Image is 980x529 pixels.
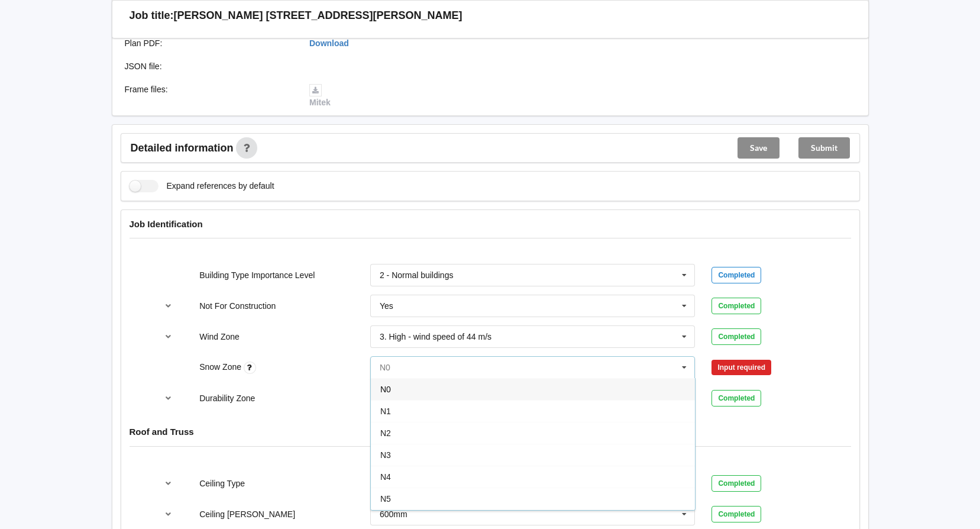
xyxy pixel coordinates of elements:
button: reference-toggle [157,295,180,317]
button: reference-toggle [157,388,180,409]
label: Wind Zone [199,332,240,341]
div: Completed [711,328,761,345]
h3: [PERSON_NAME] [STREET_ADDRESS][PERSON_NAME] [174,9,462,22]
h3: Job title: [130,9,174,22]
a: Download [309,38,349,48]
div: 3. High - wind speed of 44 m/s [380,333,491,341]
button: reference-toggle [157,473,180,494]
span: N4 [380,472,391,482]
button: reference-toggle [157,504,180,525]
label: Building Type Importance Level [199,270,315,280]
div: 2 - Normal buildings [380,271,454,279]
div: Plan PDF : [117,37,302,49]
div: Input required [711,360,771,375]
label: Ceiling [PERSON_NAME] [199,509,295,519]
div: Frame files : [117,83,302,108]
span: N5 [380,494,391,504]
label: Ceiling Type [199,479,245,488]
span: N3 [380,450,391,460]
div: 600mm [380,510,407,518]
div: Completed [711,506,761,522]
div: Completed [711,267,761,283]
button: reference-toggle [157,326,180,347]
h4: Roof and Truss [130,426,851,437]
a: Mitek [309,85,331,107]
label: Not For Construction [199,301,276,311]
div: Completed [711,475,761,492]
div: JSON file : [117,60,302,72]
label: Snow Zone [199,362,244,372]
span: N2 [380,428,391,438]
div: Completed [711,298,761,314]
label: Expand references by default [130,180,274,192]
div: Completed [711,390,761,407]
span: Detailed information [131,143,234,153]
h4: Job Identification [130,218,851,230]
div: Yes [380,302,393,310]
span: N1 [380,407,391,416]
label: Durability Zone [199,393,255,403]
span: N0 [380,385,391,394]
